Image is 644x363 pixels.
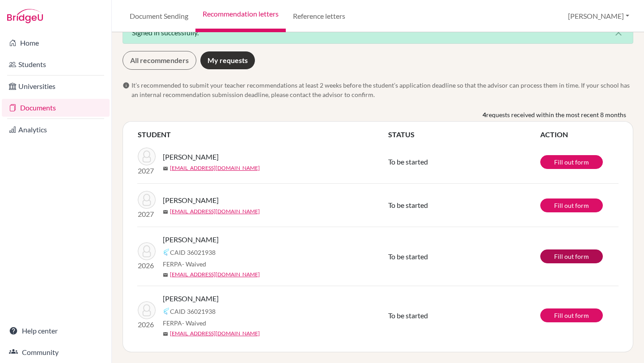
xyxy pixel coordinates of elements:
b: 4 [483,110,486,119]
span: [PERSON_NAME] [163,293,219,304]
a: Universities [2,77,110,95]
img: Teoh, Samuel [138,242,156,260]
a: All recommenders [123,51,196,70]
a: Documents [2,99,110,117]
img: Common App logo [163,308,170,315]
span: requests received within the most recent 8 months [486,110,626,119]
span: [PERSON_NAME] [163,152,219,162]
span: To be started [388,252,428,261]
button: Close [604,22,633,43]
img: Li, Andy [138,191,156,209]
span: CAID 36021938 [170,248,216,257]
a: Analytics [2,121,110,139]
span: To be started [388,157,428,166]
button: [PERSON_NAME] [564,8,633,25]
a: Home [2,34,110,52]
p: 2026 [138,319,156,330]
a: [EMAIL_ADDRESS][DOMAIN_NAME] [170,270,260,279]
div: Signed in successfully. [123,21,633,44]
img: Common App logo [163,249,170,256]
span: To be started [388,201,428,209]
span: FERPA [163,318,206,328]
a: Students [2,55,110,73]
th: STUDENT [137,129,388,140]
p: 2026 [138,260,156,271]
a: My requests [200,51,255,70]
img: Teoh, Samuel [138,301,156,319]
span: - Waived [182,319,206,327]
img: Bridge-U [7,9,43,23]
span: mail [163,209,168,215]
span: mail [163,272,168,278]
a: Fill out form [540,198,603,212]
span: mail [163,166,168,171]
a: Fill out form [540,249,603,263]
th: ACTION [540,129,619,140]
a: Fill out form [540,155,603,169]
i: close [613,27,624,38]
span: CAID 36021938 [170,307,216,316]
span: FERPA [163,259,206,269]
span: To be started [388,311,428,320]
a: [EMAIL_ADDRESS][DOMAIN_NAME] [170,164,260,172]
a: Help center [2,322,110,340]
p: 2027 [138,209,156,219]
span: mail [163,331,168,337]
p: 2027 [138,165,156,176]
span: [PERSON_NAME] [163,234,219,245]
a: [EMAIL_ADDRESS][DOMAIN_NAME] [170,207,260,215]
span: It’s recommended to submit your teacher recommendations at least 2 weeks before the student’s app... [131,80,633,99]
a: Community [2,343,110,361]
span: - Waived [182,260,206,268]
th: STATUS [388,129,540,140]
a: [EMAIL_ADDRESS][DOMAIN_NAME] [170,329,260,338]
img: Li, Andy [138,148,156,165]
span: info [123,82,130,89]
a: Fill out form [540,308,603,322]
span: [PERSON_NAME] [163,195,219,206]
